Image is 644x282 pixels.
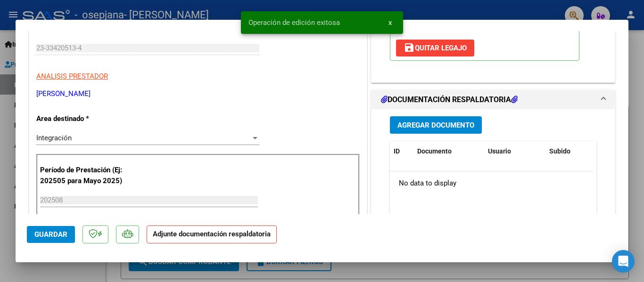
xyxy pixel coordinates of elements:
span: Operación de edición exitosa [248,18,340,27]
button: Agregar Documento [390,116,482,134]
button: Quitar Legajo [396,40,474,56]
strong: Adjunte documentación respaldatoria [153,230,271,238]
p: [PERSON_NAME] [36,89,360,99]
p: Area destinado * [36,113,133,124]
datatable-header-cell: Acción [593,141,640,161]
p: Período de Prestación (Ej: 202505 para Mayo 2025) [40,165,135,186]
datatable-header-cell: Usuario [484,141,545,161]
button: Guardar [27,226,75,243]
h1: DOCUMENTACIÓN RESPALDATORIA [381,94,518,105]
datatable-header-cell: Subido [545,141,593,161]
span: x [388,18,392,27]
span: Integración [36,134,72,142]
span: Usuario [488,147,511,155]
span: ID [394,147,400,155]
datatable-header-cell: Documento [413,141,484,161]
span: Guardar [34,230,67,239]
span: Documento [417,147,452,155]
span: Agregar Documento [397,121,474,129]
mat-icon: save [404,42,415,53]
datatable-header-cell: ID [390,141,413,161]
span: ANALISIS PRESTADOR [36,72,108,81]
div: No data to display [390,171,593,195]
mat-expansion-panel-header: DOCUMENTACIÓN RESPALDATORIA [372,90,615,109]
span: Quitar Legajo [404,44,467,52]
button: x [381,14,399,31]
span: Subido [549,147,570,155]
div: Open Intercom Messenger [612,250,635,273]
